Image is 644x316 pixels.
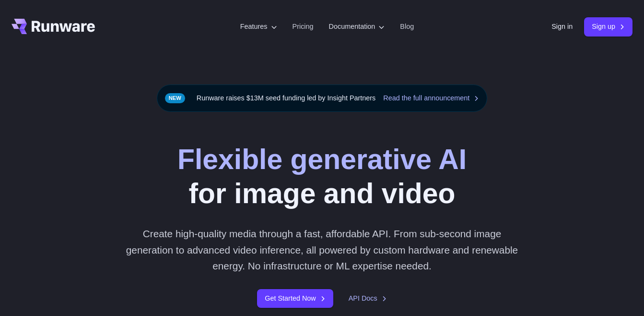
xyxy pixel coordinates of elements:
label: Documentation [329,21,385,32]
a: Go to / [12,19,95,34]
a: Sign up [584,17,632,36]
a: Get Started Now [257,289,333,308]
div: Runware raises $13M seed funding led by Insight Partners [157,85,488,112]
p: Create high-quality media through a fast, affordable API. From sub-second image generation to adv... [123,226,521,274]
a: Read the full announcement [383,93,479,104]
strong: Flexible generative AI [177,144,467,175]
a: Pricing [293,21,314,32]
a: Sign in [551,21,573,32]
h1: for image and video [177,143,467,210]
a: API Docs [349,293,387,304]
a: Blog [400,21,414,32]
label: Features [240,21,277,32]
